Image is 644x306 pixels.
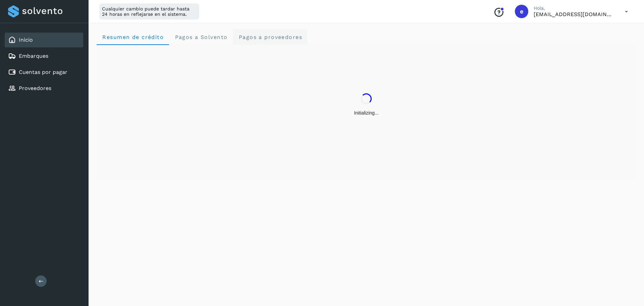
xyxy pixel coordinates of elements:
[5,81,83,96] div: Proveedores
[534,11,614,17] p: etovara@gmi.com.mx
[19,53,48,59] a: Embarques
[238,34,302,40] span: Pagos a proveedores
[5,65,83,80] div: Cuentas por pagar
[174,34,227,40] span: Pagos a Solvento
[19,85,51,91] a: Proveedores
[99,3,199,19] div: Cualquier cambio puede tardar hasta 24 horas en reflejarse en el sistema.
[5,33,83,47] div: Inicio
[5,49,83,63] div: Embarques
[534,5,614,11] p: Hola,
[19,69,67,75] a: Cuentas por pagar
[19,37,33,43] a: Inicio
[102,34,164,40] span: Resumen de crédito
